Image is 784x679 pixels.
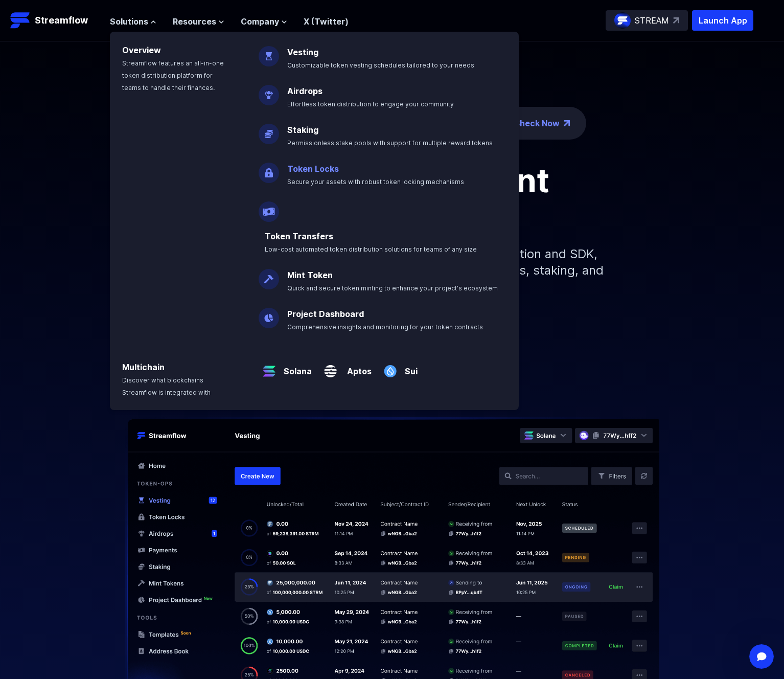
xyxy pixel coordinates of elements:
[564,120,570,126] img: top-right-arrow.png
[259,261,279,289] img: Mint Token
[259,38,279,66] img: Vesting
[122,45,161,55] a: Overview
[287,178,464,186] span: Secure your assets with robust token locking mechanisms
[320,353,341,381] img: Aptos
[259,77,279,105] img: Airdrops
[304,16,349,27] a: X (Twitter)
[10,10,31,31] img: Streamflow Logo
[35,13,88,28] p: Streamflow
[692,10,753,31] button: Launch App
[265,245,477,253] span: Low-cost automated token distribution solutions for teams of any size
[259,154,279,183] img: Token Locks
[287,139,493,147] span: Permissionless stake pools with support for multiple reward tokens
[122,59,224,92] span: Streamflow features an all-in-one token distribution platform for teams to handle their finances.
[287,86,322,96] a: Airdrops
[241,15,287,28] button: Company
[173,15,216,28] span: Resources
[259,353,280,381] img: Solana
[614,12,631,29] img: streamflow-logo-circle.png
[287,309,364,319] a: Project Dashboard
[606,10,688,31] a: STREAM
[287,164,339,174] a: Token Locks
[241,15,279,28] span: Company
[265,231,333,241] a: Token Transfers
[673,17,679,24] img: top-right-arrow.svg
[259,193,279,222] img: Payroll
[173,15,224,28] button: Resources
[280,357,312,377] a: Solana
[122,362,165,372] a: Multichain
[380,353,401,381] img: Sui
[122,376,211,396] span: Discover what blockchains Streamflow is integrated with
[341,357,372,377] a: Aptos
[287,323,483,331] span: Comprehensive insights and monitoring for your token contracts
[287,284,498,292] span: Quick and secure token minting to enhance your project's ecosystem
[287,100,454,108] span: Effortless token distribution to engage your community
[259,300,279,328] img: Project Dashboard
[10,10,100,31] a: Streamflow
[110,15,156,28] button: Solutions
[287,47,318,57] a: Vesting
[401,357,418,377] a: Sui
[259,116,279,144] img: Staking
[514,117,560,129] a: Check Now
[287,270,333,280] a: Mint Token
[110,15,148,28] span: Solutions
[635,14,669,27] p: STREAM
[749,644,774,669] iframe: Intercom live chat
[287,61,474,69] span: Customizable token vesting schedules tailored to your needs
[287,125,318,135] a: Staking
